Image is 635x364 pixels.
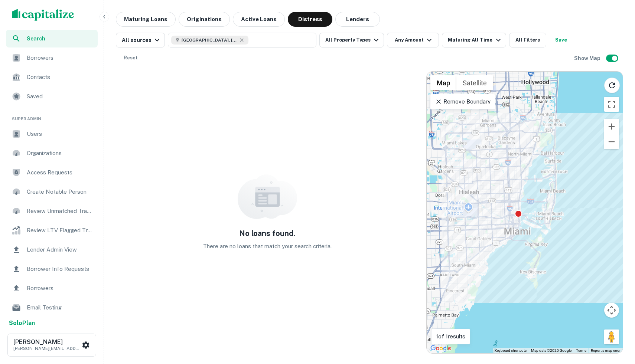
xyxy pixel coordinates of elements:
button: Show satellite imagery [456,75,493,90]
button: All sources [116,33,165,47]
span: Access Requests [27,168,93,177]
div: All sources [122,36,162,45]
p: 1 of 1 results [436,332,465,341]
span: Create Notable Person [27,187,93,196]
h5: No loans found. [239,228,295,239]
span: [GEOGRAPHIC_DATA], [GEOGRAPHIC_DATA], [GEOGRAPHIC_DATA] [182,37,237,43]
a: Review LTV Flagged Transactions [6,222,98,239]
button: Map camera controls [604,303,619,318]
button: Maturing All Time [442,33,506,47]
button: Maturing Loans [116,12,176,27]
strong: Solo Plan [9,319,35,327]
span: Map data ©2025 Google [531,348,571,352]
a: Borrower Info Requests [6,260,98,278]
button: Keyboard shortcuts [495,348,527,353]
a: Saved [6,88,98,105]
button: Zoom in [604,119,619,134]
a: Email Testing [6,299,98,317]
a: Review Unmatched Transactions [6,202,98,220]
p: Remove Boundary [435,97,490,106]
button: Any Amount [387,33,439,47]
span: Email Testing [27,303,93,312]
a: Report a map error [591,348,621,352]
span: Borrowers [27,284,93,293]
a: Contacts [6,68,98,86]
img: Google [429,344,453,353]
span: Borrowers [27,53,93,62]
span: Contacts [27,73,93,82]
button: [PERSON_NAME][PERSON_NAME][EMAIL_ADDRESS][PERSON_NAME][DOMAIN_NAME] [7,334,96,357]
img: capitalize-logo.png [12,9,74,21]
button: Lenders [335,12,380,27]
a: Users [6,125,98,143]
div: 0 0 [427,72,623,353]
a: Access Requests [6,164,98,181]
a: Lender Admin View [6,241,98,259]
a: Create Notable Person [6,183,98,201]
span: Search [27,35,93,43]
iframe: Chat Widget [598,305,635,340]
span: Users [27,129,93,138]
a: SoloPlan [9,319,35,328]
button: Show street map [430,75,456,90]
button: Distress [288,12,332,27]
button: All Filters [509,33,546,47]
button: Toggle fullscreen view [604,97,619,112]
img: empty content [238,174,297,219]
span: Borrower Info Requests [27,265,93,273]
a: Open this area in Google Maps (opens a new window) [429,344,453,353]
span: Saved [27,92,93,101]
button: Originations [179,12,230,27]
a: Terms (opens in new tab) [576,348,586,352]
button: [GEOGRAPHIC_DATA], [GEOGRAPHIC_DATA], [GEOGRAPHIC_DATA] [168,33,316,47]
button: All Property Types [319,33,384,47]
li: Super Admin [6,107,98,125]
h6: Show Map [574,54,602,62]
a: Search [6,30,98,47]
p: [PERSON_NAME][EMAIL_ADDRESS][PERSON_NAME][DOMAIN_NAME] [13,345,80,352]
h6: [PERSON_NAME] [13,339,80,345]
button: Zoom out [604,134,619,149]
a: Borrowers [6,49,98,67]
div: Maturing All Time [448,36,502,45]
button: Save your search to get updates of matches that match your search criteria. [549,33,573,47]
span: Review Unmatched Transactions [27,207,93,216]
span: Organizations [27,149,93,158]
span: Review LTV Flagged Transactions [27,226,93,235]
p: There are no loans that match your search criteria. [203,242,332,251]
button: Reload search area [604,78,620,93]
button: Active Loans [233,12,285,27]
span: Lender Admin View [27,245,93,254]
button: Reset [119,50,143,65]
a: Organizations [6,144,98,162]
a: Borrowers [6,279,98,297]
